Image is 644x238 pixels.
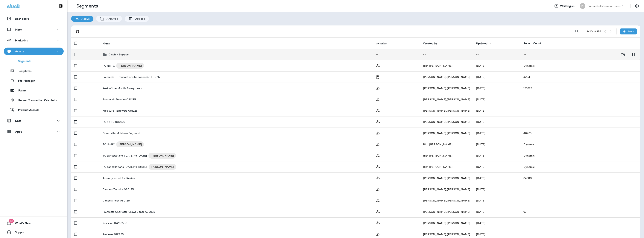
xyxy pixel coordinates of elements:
button: Templates [4,67,64,75]
p: PC cancellations [DATE] to [DATE] [103,164,147,170]
td: Rich , [PERSON_NAME] [420,139,473,150]
td: [DATE] [473,172,520,184]
span: Transaction [376,75,379,78]
span: Updated [476,42,492,45]
p: Archived [105,17,118,20]
span: Customer Only [376,198,381,202]
button: File Manager [4,77,64,84]
span: Customer Only [376,64,381,67]
td: 4284 [520,71,640,83]
span: Customer Only [376,131,381,134]
span: Inclusion [376,42,387,45]
p: Cancels Termite 080125 [103,188,134,191]
td: -- [473,49,520,60]
td: [DATE] [473,195,520,206]
td: 46423 [520,128,640,139]
td: [PERSON_NAME] , [PERSON_NAME] [420,195,473,206]
span: Customer Only [376,86,381,90]
span: Created by [423,42,438,45]
div: [PERSON_NAME] [148,153,176,159]
td: [PERSON_NAME] , [PERSON_NAME] [420,172,473,184]
span: Updated [476,42,487,45]
td: [DATE] [473,184,520,195]
p: TC cancellations [DATE] to [DATE] [103,153,147,159]
p: Marketing [15,39,28,42]
span: Customer Only [376,221,381,224]
p: Moisture Renewals 081225 [103,109,137,112]
td: Rich , [PERSON_NAME] [420,60,473,71]
button: Repeat Transaction Calculator [4,96,64,104]
button: Filters [74,28,82,35]
p: Forms [15,89,26,93]
td: 9711 [520,206,640,217]
p: Cancels Pest 080125 [103,199,130,202]
td: [DATE] [473,94,520,105]
span: [PERSON_NAME] [148,154,176,157]
td: [PERSON_NAME] , [PERSON_NAME] [420,217,473,229]
td: [PERSON_NAME] , [PERSON_NAME] [420,128,473,139]
td: [DATE] [473,105,520,116]
p: Active [80,17,90,20]
p: Palmetto Exterminators LLC [588,4,621,7]
span: Customer Only [376,142,381,146]
span: Created by [423,42,442,45]
span: Working as: [560,4,576,8]
span: Name [103,42,115,45]
button: Apps [4,128,64,135]
td: [DATE] [473,71,520,83]
td: [PERSON_NAME] , [PERSON_NAME] [420,116,473,128]
td: [DATE] [473,206,520,217]
button: 10What's New [4,219,64,227]
p: Deleted [133,17,145,20]
span: Inclusion [376,42,392,45]
p: Reviews 072925 v2 [103,222,127,225]
button: Segments [4,57,64,65]
p: Renewals Termite 081225 [103,98,136,101]
td: -- [373,49,420,60]
td: [PERSON_NAME] , [PERSON_NAME] [420,94,473,105]
td: [DATE] [473,217,520,229]
p: Pest of the Month Mosqutioes [103,87,142,90]
td: [DATE] [473,60,520,71]
span: Record Count [523,42,541,45]
p: Repeat Transaction Calculator [15,99,57,102]
p: New [628,30,634,33]
span: Customer Only [376,120,381,123]
td: [DATE] [473,150,520,161]
td: -- [520,49,577,60]
button: Search Segments [573,28,581,35]
p: PC No TC [103,63,115,69]
td: [DATE] [473,83,520,94]
td: -- [420,49,473,60]
span: What's New [11,222,31,226]
span: Customer Only [376,165,381,168]
td: [PERSON_NAME] , [PERSON_NAME] [420,206,473,217]
button: Forms [4,86,64,94]
p: Apps [15,130,22,133]
p: PC no TC 080725 [103,120,125,123]
td: 133793 [520,83,640,94]
button: Data [4,117,64,125]
button: Collapse Sidebar [56,2,66,10]
button: Dashboard [4,15,64,22]
span: Customer Only [376,176,381,179]
p: Segments [75,3,98,9]
td: Dynamic [520,139,640,150]
button: Delete [630,51,637,58]
p: Prebuilt Asssets [14,108,39,112]
p: Cinch - Support [109,53,129,56]
span: [PERSON_NAME] [116,64,144,68]
td: [PERSON_NAME] , [PERSON_NAME] [420,184,473,195]
td: [DATE] [473,128,520,139]
td: [PERSON_NAME] , [PERSON_NAME] [420,83,473,94]
div: PE [580,3,585,9]
td: Dynamic [520,60,640,71]
p: Assets [15,50,24,53]
p: File Manager [14,79,35,83]
button: Inbox [4,26,64,33]
td: [DATE] [473,116,520,128]
td: [DATE] [473,161,520,172]
p: Templates [14,69,31,73]
button: Settings [634,3,640,9]
p: Palmetto Charlotte Crawl Space 073025 [103,210,155,213]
